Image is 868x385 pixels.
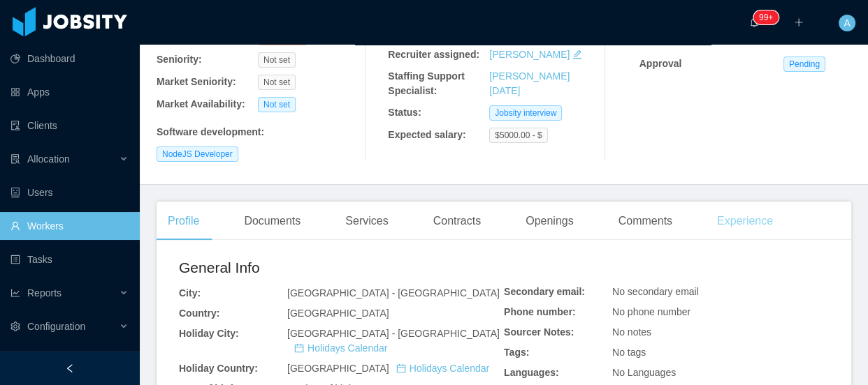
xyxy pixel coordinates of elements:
b: Phone number: [504,306,576,317]
span: Configuration [27,321,85,332]
i: icon: solution [10,154,20,164]
span: No secondary email [612,286,699,297]
span: No Languages [612,367,676,378]
span: A [844,15,850,31]
b: Country: [179,308,219,319]
b: Market Availability: [157,98,245,110]
b: Market Seniority: [157,76,236,87]
div: Contracts [422,202,492,241]
span: Jobsity interview [489,105,562,121]
b: Holiday City: [179,328,239,339]
span: No notes [612,326,651,338]
b: Sourcer Notes: [504,326,574,338]
i: icon: plus [794,17,804,27]
b: Staffing Support Specialist: [388,70,465,96]
a: [PERSON_NAME][DATE] [489,70,570,96]
span: NodeJS Developer [157,146,238,162]
span: [GEOGRAPHIC_DATA] - [GEOGRAPHIC_DATA] [287,328,500,354]
i: icon: calendar [294,343,304,353]
span: Pending [783,56,825,72]
span: [GEOGRAPHIC_DATA] [287,308,389,319]
b: Expected salary: [388,129,465,140]
a: icon: calendarHolidays Calendar [294,342,387,354]
a: icon: profileTasks [10,246,129,273]
i: icon: edit [572,50,582,59]
b: Seniority: [157,54,202,65]
sup: 157 [753,10,779,24]
i: icon: bell [749,17,759,27]
b: Recruiter assigned: [388,49,479,60]
span: Not set [258,97,296,112]
i: icon: line-chart [10,288,20,298]
b: Tags: [504,347,529,358]
b: City: [179,287,201,299]
strong: Approval [639,58,682,69]
div: Openings [514,202,585,241]
span: [GEOGRAPHIC_DATA] [287,363,489,374]
h2: General Info [179,257,504,279]
div: Profile [157,202,210,241]
i: icon: calendar [396,363,406,373]
div: Services [334,202,399,241]
span: Allocation [27,153,70,165]
span: No phone number [612,306,690,317]
a: icon: calendarHolidays Calendar [396,363,489,374]
span: [GEOGRAPHIC_DATA] - [GEOGRAPHIC_DATA] [287,287,500,299]
b: Holiday Country: [179,363,258,374]
span: Not set [258,52,296,68]
b: Languages: [504,367,559,378]
a: icon: auditClients [10,112,129,139]
a: icon: robotUsers [10,179,129,206]
div: Comments [607,202,683,241]
a: icon: pie-chartDashboard [10,45,129,73]
span: $5000.00 - $ [489,128,547,143]
span: Reports [27,287,62,299]
b: Status: [388,107,421,118]
i: icon: setting [10,322,20,331]
a: icon: userWorkers [10,212,129,240]
a: [PERSON_NAME] [489,49,570,60]
div: No tags [612,345,829,360]
span: Not set [258,75,296,90]
b: Secondary email: [504,286,585,297]
div: Documents [233,202,312,241]
div: Experience [706,202,784,241]
a: icon: appstoreApps [10,78,129,106]
b: Software development : [157,126,264,137]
